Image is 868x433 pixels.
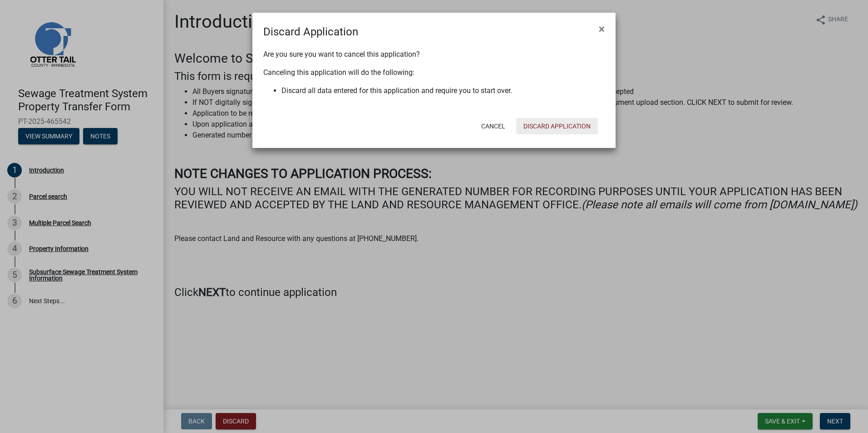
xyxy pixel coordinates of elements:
button: Cancel [474,118,513,134]
p: Canceling this application will do the following: [263,67,605,78]
button: Close [592,16,612,42]
h4: Discard Application [263,24,358,40]
p: Are you sure you want to cancel this application? [263,49,605,60]
span: × [599,23,605,35]
button: Discard Application [516,118,598,134]
li: Discard all data entered for this application and require you to start over. [281,85,605,96]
